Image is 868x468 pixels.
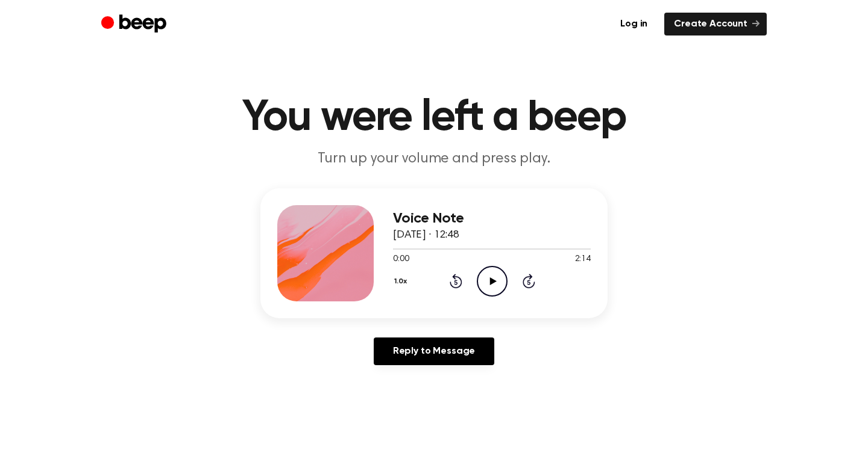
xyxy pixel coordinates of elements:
[125,96,743,140] h1: You were left a beep
[374,337,494,365] a: Reply to Message
[101,13,169,36] a: Beep
[393,230,459,241] span: [DATE] · 12:48
[393,211,591,227] h3: Voice Note
[393,253,409,266] span: 0:00
[575,253,591,266] span: 2:14
[393,271,412,292] button: 1.0x
[664,13,767,35] a: Create Account
[203,149,665,169] p: Turn up your volume and press play.
[611,13,657,35] a: Log in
